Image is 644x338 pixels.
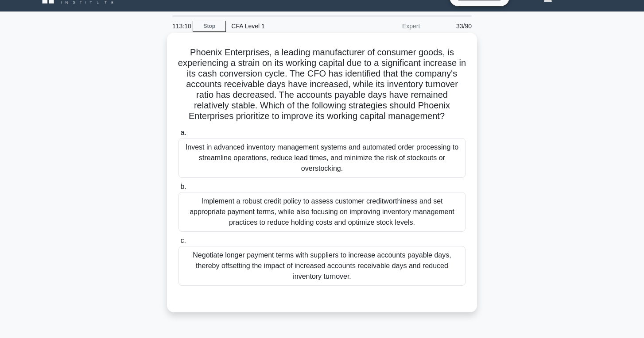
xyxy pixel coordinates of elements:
div: Expert [348,17,425,35]
div: Invest in advanced inventory management systems and automated order processing to streamline oper... [178,138,466,178]
div: Negotiate longer payment terms with suppliers to increase accounts payable days, thereby offsetti... [178,246,466,286]
span: a. [180,129,186,136]
a: Stop [193,21,226,32]
span: b. [180,183,186,190]
div: Implement a robust credit policy to assess customer creditworthiness and set appropriate payment ... [178,192,466,232]
h5: Phoenix Enterprises, a leading manufacturer of consumer goods, is experiencing a strain on its wo... [178,47,466,122]
div: CFA Level 1 [226,17,348,35]
div: 33/90 [425,17,477,35]
span: c. [180,237,186,244]
div: 113:10 [167,17,193,35]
